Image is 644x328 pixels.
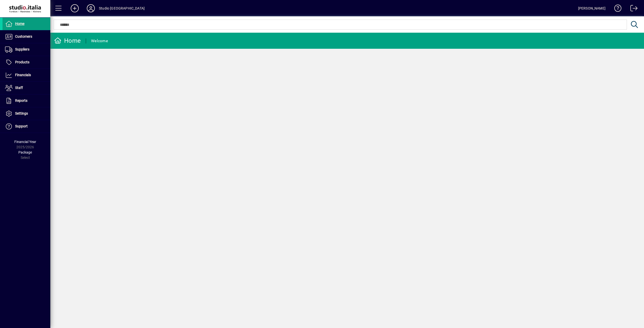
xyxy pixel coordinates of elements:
a: Logout [627,1,638,17]
div: Studio [GEOGRAPHIC_DATA] [99,4,145,12]
span: Staff [15,86,23,90]
a: Financials [3,69,50,81]
a: Settings [3,107,50,120]
span: Customers [15,34,32,38]
span: Home [15,22,24,26]
span: Settings [15,111,28,115]
a: Products [3,56,50,69]
div: Home [54,37,81,45]
a: Staff [3,82,50,94]
span: Products [15,60,29,64]
div: Welcome [91,37,108,45]
button: Profile [83,4,99,13]
button: Add [67,4,83,13]
a: Support [3,120,50,133]
span: Support [15,124,28,128]
a: Customers [3,30,50,43]
span: Financials [15,73,31,77]
a: Reports [3,95,50,107]
div: [PERSON_NAME] [578,4,606,12]
span: Suppliers [15,47,29,51]
span: Reports [15,99,27,103]
a: Knowledge Base [611,1,622,17]
a: Suppliers [3,43,50,56]
span: Financial Year [14,140,36,144]
span: Package [18,150,32,154]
